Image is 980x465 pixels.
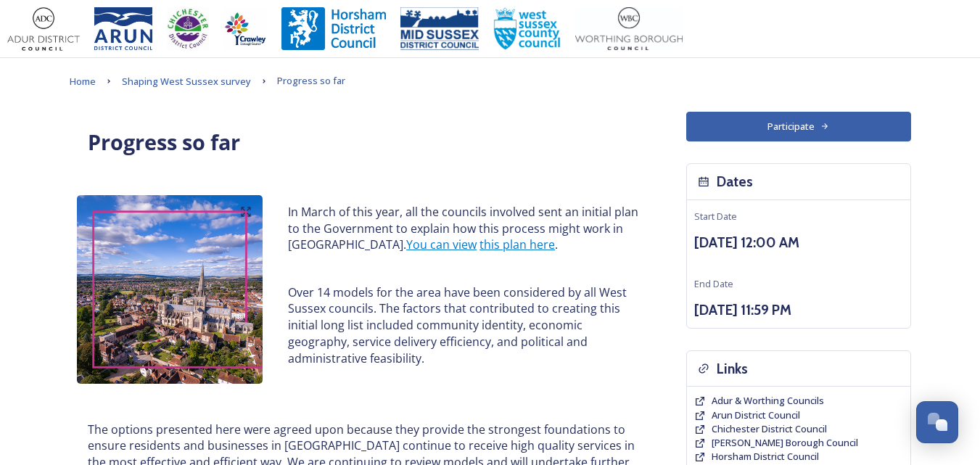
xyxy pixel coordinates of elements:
[122,75,251,88] span: Shaping West Sussex survey
[223,7,267,51] img: Crawley%20BC%20logo.jpg
[406,236,477,252] a: You can view
[400,7,479,51] img: 150ppimsdc%20logo%20blue.png
[686,112,911,141] button: Participate
[694,210,737,223] span: Start Date
[712,436,858,449] span: [PERSON_NAME] Borough Council
[712,408,800,422] a: Arun District Council
[712,394,824,408] a: Adur & Worthing Councils
[94,7,152,51] img: Arun%20District%20Council%20logo%20blue%20CMYK.jpg
[479,236,555,252] a: this plan here
[694,277,733,290] span: End Date
[717,171,753,192] h3: Dates
[88,128,240,156] strong: Progress so far
[281,7,386,51] img: Horsham%20DC%20Logo.jpg
[712,450,819,464] a: Horsham District Council
[277,74,345,87] span: Progress so far
[288,284,638,367] p: Over 14 models for the area have been considered by all West Sussex councils. The factors that co...
[717,358,748,379] h3: Links
[7,7,80,51] img: Adur%20logo%20%281%29.jpeg
[712,436,858,450] a: [PERSON_NAME] Borough Council
[694,232,903,253] h3: [DATE] 12:00 AM
[712,422,827,436] a: Chichester District Council
[70,75,96,88] span: Home
[712,450,819,463] span: Horsham District Council
[70,73,96,90] a: Home
[122,73,251,90] a: Shaping West Sussex survey
[167,7,209,51] img: CDC%20Logo%20-%20you%20may%20have%20a%20better%20version.jpg
[575,7,683,51] img: Worthing_Adur%20%281%29.jpg
[288,204,638,253] p: In March of this year, all the councils involved sent an initial plan to the Government to explai...
[712,408,800,421] span: Arun District Council
[493,7,561,51] img: WSCCPos-Spot-25mm.jpg
[916,401,958,443] button: Open Chat
[712,422,827,435] span: Chichester District Council
[694,300,903,321] h3: [DATE] 11:59 PM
